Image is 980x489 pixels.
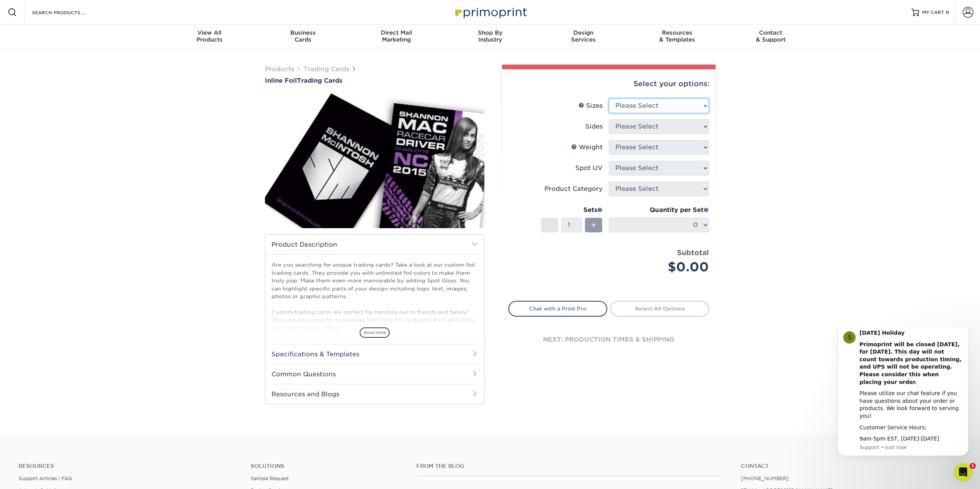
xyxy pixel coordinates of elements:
p: Are you searching for unique trading cards? Take a look at our custom foil trading cards. They pr... [271,261,478,332]
h2: Specifications & Templates [265,344,484,364]
div: Sets [541,205,603,215]
a: Resources& Templates [630,25,724,49]
a: Select All Options [610,301,709,316]
span: - [548,219,551,231]
span: Contact [724,29,818,36]
div: Profile image for Support [17,3,30,16]
div: Cards [256,29,350,43]
span: View All [163,29,256,36]
a: Shop ByIndustry [443,25,537,49]
span: Direct Mail [350,29,443,36]
div: Weight [571,143,603,152]
a: Direct MailMarketing [350,25,443,49]
span: Inline Foil [265,77,297,84]
span: 0 [946,10,949,15]
div: Message content [34,2,137,115]
span: Business [256,29,350,36]
strong: Subtotal [677,248,709,257]
div: & Templates [630,29,724,43]
a: Contact& Support [724,25,818,49]
span: + [591,219,596,231]
div: Sides [585,122,603,131]
a: Inline FoilTrading Cards [265,77,484,84]
iframe: Intercom live chat [954,463,972,481]
div: Sizes [578,101,603,110]
div: Spot UV [575,164,603,173]
div: Please utilize our chat feature if you have questions about your order or products. We look forwa... [34,62,137,92]
span: show more [360,327,390,338]
div: Quantity per Set [609,205,709,215]
div: Product Category [544,184,603,194]
input: SEARCH PRODUCTS..... [31,8,106,17]
h4: From the Blog [416,463,720,469]
div: Customer Service Hours; [34,96,137,104]
div: Services [537,29,630,43]
a: BusinessCards [256,25,350,49]
iframe: Google Customer Reviews [2,466,65,486]
div: & Support [724,29,818,43]
b: Primoprint will be closed [DATE], for [DATE]. This day will not count towards production timing, ... [34,13,136,57]
b: [DATE] Holiday [34,2,79,8]
p: Message from Support, sent Just now [34,116,137,123]
img: Primoprint [452,4,529,20]
span: Shop By [443,29,537,36]
span: Resources [630,29,724,36]
div: $0.00 [615,258,709,276]
div: Select your options: [508,69,709,98]
a: Chat with a Print Pro [508,301,607,316]
h1: Trading Cards [265,77,484,84]
h2: Common Questions [265,364,484,384]
div: Marketing [350,29,443,43]
div: Industry [443,29,537,43]
span: MY CART [922,9,944,16]
h2: Product Description [265,235,484,254]
h4: Solutions [251,463,405,469]
div: Products [163,29,256,43]
h4: Resources [18,463,239,469]
a: [PHONE_NUMBER] [741,476,789,481]
a: Sample Request [251,476,289,481]
a: DesignServices [537,25,630,49]
div: 9am-5pm EST, [DATE]-[DATE] [34,107,137,115]
a: Products [265,65,294,73]
span: Design [537,29,630,36]
span: 1 [970,463,976,469]
a: View AllProducts [163,25,256,49]
iframe: Intercom notifications message [826,328,980,468]
div: next: production times & shipping [508,317,709,363]
a: Contact [741,463,962,469]
a: Trading Cards [303,65,349,73]
h2: Resources and Blogs [265,384,484,404]
img: Inline Foil 01 [265,85,484,237]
